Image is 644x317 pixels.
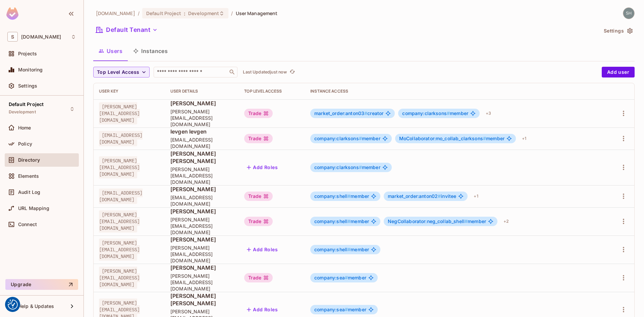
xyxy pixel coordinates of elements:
span: Settings [18,83,37,89]
span: Workspace: sea.live [21,34,61,40]
span: [PERSON_NAME][EMAIL_ADDRESS][DOMAIN_NAME] [170,245,233,264]
span: market_order:anton03 [314,110,367,116]
span: [PERSON_NAME][EMAIL_ADDRESS][DOMAIN_NAME] [170,166,233,185]
span: [PERSON_NAME][EMAIL_ADDRESS][DOMAIN_NAME] [170,216,233,235]
span: member [314,275,366,280]
span: # [347,193,351,199]
li: / [138,10,140,16]
img: shyamalan.chemmery@testshipping.com [623,8,634,19]
span: NegCollaborator:neg_collab_shell [388,218,468,224]
span: # [359,136,362,141]
button: Add user [602,67,635,77]
span: Connect [18,222,37,227]
span: [PERSON_NAME][EMAIL_ADDRESS][DOMAIN_NAME] [99,210,140,232]
span: [PERSON_NAME][EMAIL_ADDRESS][DOMAIN_NAME] [99,267,140,289]
button: Default Tenant [93,24,160,35]
span: member [314,165,380,170]
div: Trade [244,134,273,143]
span: member [314,194,369,199]
span: # [483,136,486,141]
div: Trade [244,273,273,282]
span: Development [188,10,219,16]
span: [EMAIL_ADDRESS][DOMAIN_NAME] [99,131,143,146]
span: Click to refresh data [287,68,296,76]
div: Trade [244,192,273,201]
span: member [399,136,504,141]
div: Instance Access [310,89,601,94]
span: member [388,219,486,224]
span: Development [9,109,36,115]
span: member [314,136,380,141]
div: Top Level Access [244,89,300,94]
span: [PERSON_NAME] [170,100,233,107]
img: Revisit consent button [8,300,18,310]
span: Monitoring [18,67,43,72]
div: Trade [244,109,273,118]
span: [PERSON_NAME][EMAIL_ADDRESS][DOMAIN_NAME] [170,273,233,292]
span: # [345,307,348,312]
span: Policy [18,141,32,147]
span: # [438,193,441,199]
span: [PERSON_NAME] [170,264,233,271]
button: refresh [288,68,296,76]
span: # [465,218,468,224]
button: Add Roles [244,162,280,173]
span: company:clarksons [314,164,362,170]
span: [PERSON_NAME] [PERSON_NAME] [170,150,233,165]
div: + 3 [483,108,494,119]
span: member [314,219,369,224]
span: creator [314,111,383,116]
span: [PERSON_NAME] [PERSON_NAME] [170,292,233,307]
div: Trade [244,217,273,226]
button: Settings [601,25,635,36]
span: company:clarksons [314,136,362,141]
span: [EMAIL_ADDRESS][DOMAIN_NAME] [99,189,143,204]
span: company:sea [314,275,348,280]
span: User Management [236,10,278,16]
button: Upgrade [5,279,78,290]
span: member [402,111,468,116]
div: + 1 [471,191,481,202]
div: + 1 [519,133,529,144]
span: company:shell [314,193,351,199]
img: SReyMgAAAABJRU5ErkJggg== [6,7,18,20]
span: [PERSON_NAME] [170,186,233,193]
span: [PERSON_NAME][EMAIL_ADDRESS][DOMAIN_NAME] [170,108,233,127]
span: member [314,247,369,252]
span: : [183,11,186,16]
span: invitee [388,194,456,199]
div: + 2 [501,216,512,227]
span: [PERSON_NAME] [170,208,233,215]
span: Elements [18,173,39,179]
span: the active workspace [96,10,135,16]
span: # [345,275,348,280]
span: # [359,164,362,170]
span: [EMAIL_ADDRESS][DOMAIN_NAME] [170,194,233,207]
span: [PERSON_NAME] [170,236,233,243]
span: URL Mapping [18,206,49,211]
p: Last Updated just now [243,69,287,75]
span: Projects [18,51,37,56]
div: User Details [170,89,233,94]
button: Users [93,43,128,59]
span: member [314,307,366,312]
span: company:shell [314,247,351,252]
li: / [231,10,233,16]
span: refresh [289,69,295,75]
span: Top Level Access [97,68,139,76]
span: # [347,218,351,224]
span: [EMAIL_ADDRESS][DOMAIN_NAME] [170,137,233,149]
button: Add Roles [244,304,280,315]
span: Default Project [9,102,44,107]
span: [PERSON_NAME][EMAIL_ADDRESS][DOMAIN_NAME] [99,239,140,261]
span: Help & Updates [18,304,54,309]
span: Directory [18,157,40,163]
button: Instances [128,43,173,59]
span: # [347,247,351,252]
span: company:shell [314,218,351,224]
span: company:clarksons [402,110,450,116]
span: S [7,32,18,42]
span: Ievgen Ievgen [170,128,233,135]
button: Top Level Access [93,67,150,77]
span: # [447,110,450,116]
